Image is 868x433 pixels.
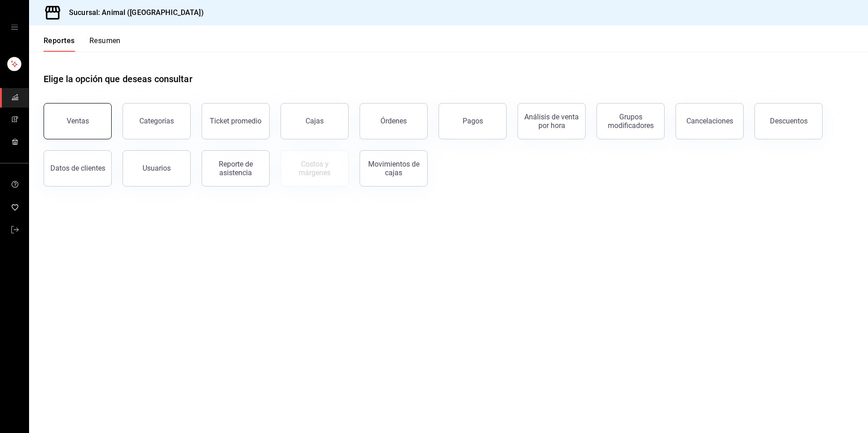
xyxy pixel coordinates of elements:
button: Órdenes [360,103,428,139]
div: Usuarios [143,164,171,172]
div: Descuentos [770,117,808,125]
button: Análisis de venta por hora [518,103,586,139]
div: Movimientos de cajas [365,160,422,177]
button: Ventas [44,103,112,139]
button: open drawer [11,24,18,31]
button: Reportes [44,36,75,52]
button: Reporte de asistencia [202,150,270,187]
button: Usuarios [123,150,191,187]
h1: Elige la opción que deseas consultar [44,72,192,86]
div: Datos de clientes [50,164,105,172]
div: Cajas [306,116,324,127]
div: Ticket promedio [210,117,261,125]
button: Contrata inventarios para ver este reporte [281,150,349,187]
div: Categorías [139,117,174,125]
div: Reporte de asistencia [207,160,264,177]
button: Cancelaciones [676,103,744,139]
div: Análisis de venta por hora [523,113,580,130]
button: Grupos modificadores [597,103,665,139]
a: Cajas [281,103,349,139]
div: Pagos [463,117,483,125]
button: Categorías [123,103,191,139]
button: Datos de clientes [44,150,112,187]
button: Descuentos [755,103,823,139]
button: Ticket promedio [202,103,270,139]
div: navigation tabs [44,36,121,52]
button: Pagos [439,103,507,139]
div: Ventas [67,117,89,125]
div: Órdenes [380,117,407,125]
button: Movimientos de cajas [360,150,428,187]
button: Resumen [89,36,121,52]
div: Cancelaciones [686,117,733,125]
div: Costos y márgenes [286,160,343,177]
div: Grupos modificadores [602,113,659,130]
h3: Sucursal: Animal ([GEOGRAPHIC_DATA]) [62,7,204,18]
